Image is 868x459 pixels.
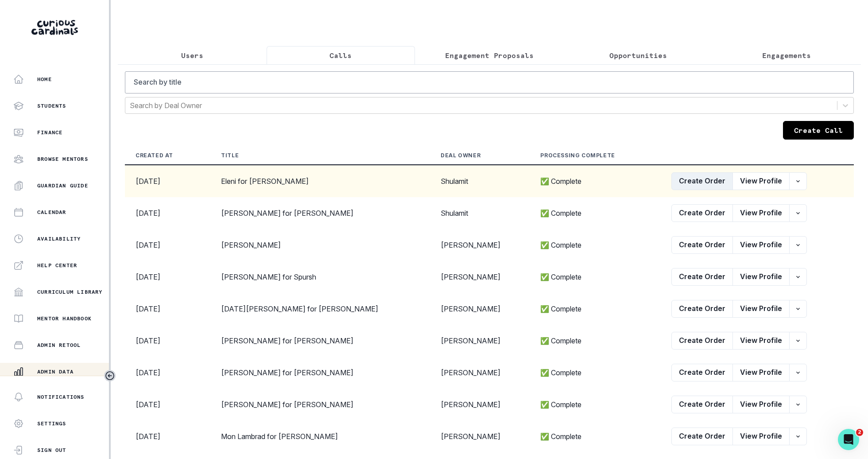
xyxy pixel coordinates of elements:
[210,197,430,229] td: [PERSON_NAME] for [PERSON_NAME]
[221,152,239,159] div: Title
[37,368,74,375] p: Admin Data
[430,420,530,452] td: [PERSON_NAME]
[783,121,854,140] button: Create Call
[732,236,790,254] button: View Profile
[789,332,807,350] button: row menu
[125,357,210,389] td: [DATE]
[789,172,807,190] button: row menu
[125,293,210,325] td: [DATE]
[430,261,530,293] td: [PERSON_NAME]
[530,293,661,325] td: ✅ Complete
[671,204,733,222] button: Create Order
[530,261,661,293] td: ✅ Complete
[530,197,661,229] td: ✅ Complete
[37,235,81,242] p: Availability
[210,293,430,325] td: [DATE][PERSON_NAME] for [PERSON_NAME]
[329,50,352,61] p: Calls
[789,396,807,413] button: row menu
[789,364,807,381] button: row menu
[732,364,790,381] button: View Profile
[125,420,210,452] td: [DATE]
[430,165,530,197] td: Shulamit
[430,357,530,389] td: [PERSON_NAME]
[530,389,661,420] td: ✅ Complete
[210,420,430,452] td: Mon Lambrad for [PERSON_NAME]
[136,152,173,159] div: Created At
[838,429,859,450] iframe: Intercom live chat
[609,50,667,61] p: Opportunities
[671,364,733,381] button: Create Order
[125,165,210,197] td: [DATE]
[210,389,430,420] td: [PERSON_NAME] for [PERSON_NAME]
[789,428,807,445] button: row menu
[671,396,733,413] button: Create Order
[181,50,203,61] p: Users
[430,325,530,357] td: [PERSON_NAME]
[37,76,52,83] p: Home
[732,172,790,190] button: View Profile
[37,288,103,296] p: Curriculum Library
[210,229,430,261] td: [PERSON_NAME]
[430,293,530,325] td: [PERSON_NAME]
[732,268,790,286] button: View Profile
[732,204,790,222] button: View Profile
[789,236,807,254] button: row menu
[210,357,430,389] td: [PERSON_NAME] for [PERSON_NAME]
[762,50,811,61] p: Engagements
[210,261,430,293] td: [PERSON_NAME] for Spursh
[125,389,210,420] td: [DATE]
[37,393,85,401] p: Notifications
[37,156,88,163] p: Browse Mentors
[125,197,210,229] td: [DATE]
[37,342,81,349] p: Admin Retool
[31,20,78,35] img: Curious Cardinals Logo
[732,428,790,445] button: View Profile
[530,325,661,357] td: ✅ Complete
[125,261,210,293] td: [DATE]
[540,152,615,159] div: Processing complete
[671,236,733,254] button: Create Order
[789,204,807,222] button: row menu
[125,325,210,357] td: [DATE]
[37,262,77,269] p: Help Center
[732,300,790,318] button: View Profile
[37,447,66,454] p: Sign Out
[530,420,661,452] td: ✅ Complete
[441,152,480,159] div: Deal Owner
[210,325,430,357] td: [PERSON_NAME] for [PERSON_NAME]
[530,165,661,197] td: ✅ Complete
[445,50,534,61] p: Engagement Proposals
[37,182,88,189] p: Guardian Guide
[37,102,66,109] p: Students
[430,197,530,229] td: Shulamit
[37,315,92,322] p: Mentor Handbook
[671,428,733,445] button: Create Order
[210,165,430,197] td: Eleni for [PERSON_NAME]
[671,172,733,190] button: Create Order
[732,332,790,350] button: View Profile
[530,229,661,261] td: ✅ Complete
[671,300,733,318] button: Create Order
[671,268,733,286] button: Create Order
[789,268,807,286] button: row menu
[530,357,661,389] td: ✅ Complete
[37,420,66,427] p: Settings
[732,396,790,413] button: View Profile
[430,389,530,420] td: [PERSON_NAME]
[671,332,733,350] button: Create Order
[104,370,116,381] button: Toggle sidebar
[37,129,62,136] p: Finance
[430,229,530,261] td: [PERSON_NAME]
[789,300,807,318] button: row menu
[856,429,863,436] span: 2
[37,209,66,216] p: Calendar
[125,229,210,261] td: [DATE]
